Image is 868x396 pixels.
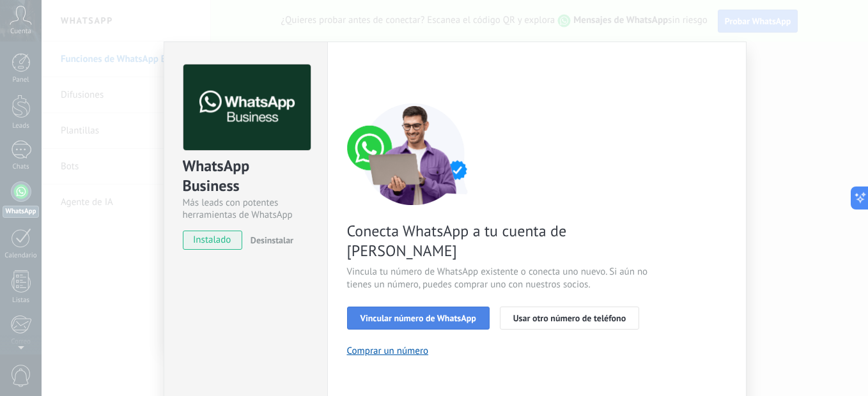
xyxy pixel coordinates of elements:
button: Usar otro número de teléfono [500,307,639,330]
div: Más leads con potentes herramientas de WhatsApp [183,197,309,221]
span: Desinstalar [251,234,293,246]
button: Desinstalar [245,231,293,250]
span: Usar otro número de teléfono [513,314,626,323]
button: Comprar un número [347,345,429,357]
img: connect number [347,103,481,205]
span: instalado [183,231,242,250]
span: Conecta WhatsApp a tu cuenta de [PERSON_NAME] [347,221,651,261]
span: Vincular número de WhatsApp [360,314,476,323]
div: WhatsApp Business [183,156,309,197]
img: logo_main.png [183,65,311,151]
button: Vincular número de WhatsApp [347,307,490,330]
span: Vincula tu número de WhatsApp existente o conecta uno nuevo. Si aún no tienes un número, puedes c... [347,266,651,291]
